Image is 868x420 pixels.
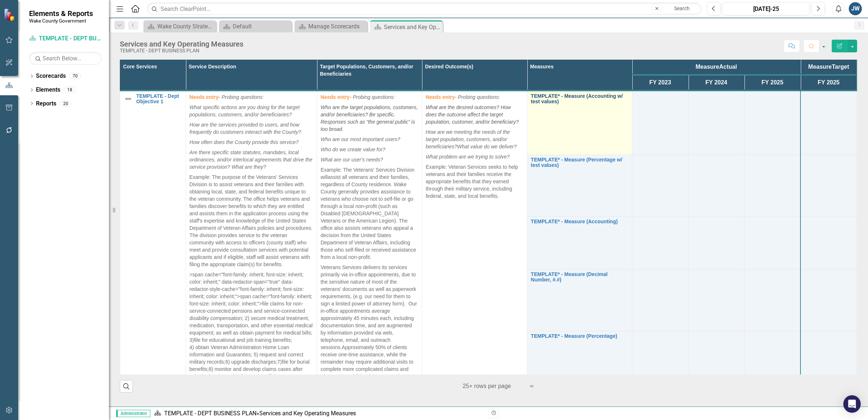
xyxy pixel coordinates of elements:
span: 6) upgrade discharges; [225,359,277,365]
td: Double-Click to Edit Right Click for Context Menu [527,91,632,155]
p: Example: The purpose of the Veterans' Services Division is to assist veterans and their families ... [190,172,313,269]
td: Double-Click to Edit Right Click for Context Menu [527,269,632,331]
span: assist all veterans and their families [328,174,408,180]
em: What are our user's needs? [321,157,383,163]
td: Double-Click to Edit Right Click for Context Menu [527,155,632,217]
input: Search Below... [29,52,102,65]
div: Services and Key Operating Measures [384,23,441,32]
span: 7) [277,359,282,365]
span: Administrator [116,410,150,417]
em: What value do we deliver? [457,144,517,149]
span: , regardless of County residence. Wake County generally provides assistance to veterans who choos... [321,174,416,260]
a: Elements [36,86,60,94]
em: - Probing questions: [350,94,395,100]
img: ClearPoint Strategy [4,8,16,21]
em: H [426,129,510,149]
div: Services and Key Operating Measures [259,410,356,417]
em: ow are we meeting the needs of the target population, customers, and/or beneficiaries? [426,129,510,149]
small: Wake County Government [29,18,93,24]
a: TEMPLATE - DEPT BUSINESS PLAN [29,35,102,43]
span: Elements & Reports [29,9,93,18]
a: TEMPLATE - Dept Objective 1 [136,93,182,105]
em: How are the services provided to users, and how frequently do customers interact with the Coun [190,122,301,135]
em: Who are the target populations, customers, and/or beneficiaries? Be specific. Responses such as “... [321,104,418,132]
button: JW [849,2,862,15]
span: f [282,359,283,365]
a: TEMPLATE* - Measure (Percentage) [531,333,628,339]
a: Scorecards [36,72,66,80]
strong: Needs entry [426,94,455,100]
span: 8) monitor and develop claims cases after submittal to the Federal Veterans Affairs ([GEOGRAPHIC_... [190,366,303,387]
em: - Probing questions: [219,94,264,100]
div: TEMPLATE - DEPT BUSINESS PLAN [120,48,243,53]
a: TEMPLATE - DEPT BUSINESS PLAN [164,410,256,417]
the: >span cache="font-family: inherit; font-size: inherit; color: inherit;"> [190,293,312,307]
strong: Needs entry [321,94,350,100]
a: TEMPLATE* - Measure (Decimal Number, #.#) [531,272,628,283]
em: Are there specific state statutes, mandates, local ordinances, and/or interlocal agreements that ... [190,149,313,170]
div: » [154,409,483,418]
em: ty? [294,129,301,135]
div: Default [233,22,290,31]
span: file for educational and job training benefits; 4) o [190,337,292,350]
a: Reports [36,100,56,108]
a: Default [221,22,290,31]
button: Search [664,4,700,14]
p: Example: The Veterans' Services Division will [321,165,418,262]
div: 20 [60,100,72,107]
span: ecure medical treatment, medication, transportation, and other essential medical equipment; as we... [190,315,313,343]
em: Who do we create value for? [321,147,385,152]
td: Double-Click to Edit Right Click for Context Menu [527,331,632,384]
img: Not Defined [124,95,133,103]
div: 70 [69,73,81,79]
span: file claims for non-service-connected pensions and service-connected disability compensation; 2) s [190,301,305,321]
p: Example: Veteran Services seeks to help veterans and their families receive the appropriate benef... [426,162,523,200]
div: 18 [64,87,76,93]
td: Double-Click to Edit Right Click for Context Menu [527,217,632,269]
a: TEMPLATE* - Measure (Accounting w/ test values) [531,93,628,105]
strong: Needs entry [190,94,219,100]
a: Manage Scorecards [296,22,365,31]
span: equest and correct military records; [190,352,304,365]
em: - Probing questions: [455,94,500,100]
span: What are the desired outcomes? How does the outcome affect the target population, customer, and/o... [426,104,519,125]
span: ile for burial benefits; [190,359,310,372]
em: Who are our most important users? [321,136,400,142]
div: Manage Scorecards [308,22,365,31]
span: >span cache="font-family: inherit; font-size: inherit; color: inherit;" data-redactor-span="true"... [190,272,312,307]
a: TEMPLATE* - Measure (Percentage w/ test values) [531,157,628,168]
div: Wake County Strategic Plan [157,22,214,31]
button: [DATE]-25 [723,2,810,15]
span: btain Veteran Administration Home Loan information and Guaranties; 5) r [190,344,289,357]
div: Services and Key Operating Measures [120,40,243,48]
span: Approximately 50% of clients receive one-time assistance, while the remainder may require additio... [321,344,413,387]
a: TEMPLATE* - Measure (Accounting) [531,219,628,224]
p: Veterans Services delivers its services primarily via in-office appointments, due to the sensitiv... [321,262,418,389]
em: What specific actions are you doing for the target populations, customers, and/or beneficiaries? [190,104,300,117]
a: Wake County Strategic Plan [145,22,214,31]
em: What problem are we trying to solve? [426,154,510,160]
div: Open Intercom Messenger [843,395,861,413]
div: [DATE]-25 [725,5,807,13]
em: How often does the County provide this service? [190,139,299,145]
span: Search [674,5,690,11]
input: Search ClearPoint... [147,3,702,15]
